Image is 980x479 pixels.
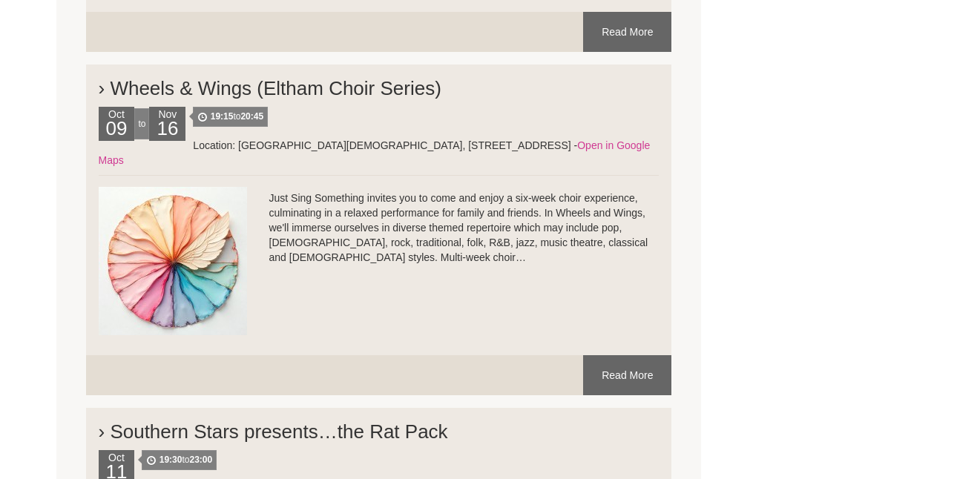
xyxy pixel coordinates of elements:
div: to [134,108,149,139]
h2: 09 [102,122,131,141]
span: to [193,107,268,127]
img: WheelsWings_image.jpg [99,187,247,335]
p: Just Sing Something invites you to come and enjoy a six-week choir experience, culminating in a r... [99,191,660,265]
div: Oct [99,107,135,141]
strong: 19:30 [160,455,182,465]
h2: › Wheels & Wings (Eltham Choir Series) [99,62,660,107]
strong: 23:00 [189,455,212,465]
strong: 19:15 [211,111,234,122]
strong: 20:45 [240,111,263,122]
div: Nov [149,107,185,141]
a: Read More [583,355,671,395]
span: to [142,450,217,470]
div: Location: [GEOGRAPHIC_DATA][DEMOGRAPHIC_DATA], [STREET_ADDRESS] - [99,138,660,168]
a: Open in Google Maps [99,139,651,166]
h2: 16 [153,122,182,141]
a: Read More [583,12,671,52]
h2: › Southern Stars presents…the Rat Pack [99,406,660,450]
